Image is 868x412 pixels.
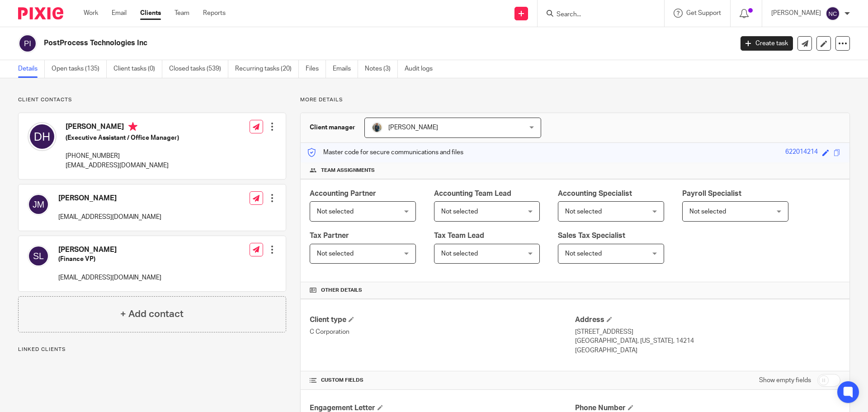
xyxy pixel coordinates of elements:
[558,232,625,239] span: Sales Tax Specialist
[203,9,226,18] a: Reports
[306,60,326,78] a: Files
[58,255,161,264] h5: (Finance VP)
[321,167,375,174] span: Team assignments
[556,11,637,19] input: Search
[310,377,575,384] h4: CUSTOM FIELDS
[826,6,840,21] img: svg%3E
[28,122,57,151] img: svg%3E
[441,251,478,257] span: Not selected
[128,122,137,131] i: Primary
[28,245,49,267] img: svg%3E
[317,251,354,257] span: Not selected
[785,147,818,158] div: 622014214
[441,208,478,215] span: Not selected
[66,152,179,161] p: [PHONE_NUMBER]
[405,60,439,78] a: Audit logs
[310,190,376,197] span: Accounting Partner
[558,190,632,197] span: Accounting Specialist
[565,251,602,257] span: Not selected
[58,194,161,203] h4: [PERSON_NAME]
[434,232,484,239] span: Tax Team Lead
[575,346,840,355] p: [GEOGRAPHIC_DATA]
[44,38,590,48] h2: PostProcess Technologies Inc
[575,315,840,325] h4: Address
[58,245,161,255] h4: [PERSON_NAME]
[741,36,793,51] a: Create task
[686,10,721,16] span: Get Support
[333,60,358,78] a: Emails
[310,232,349,239] span: Tax Partner
[52,60,107,78] a: Open tasks (135)
[307,148,463,157] p: Master code for secure communications and files
[18,34,37,53] img: svg%3E
[175,9,189,18] a: Team
[18,96,286,104] p: Client contacts
[28,194,49,215] img: svg%3E
[66,161,179,170] p: [EMAIL_ADDRESS][DOMAIN_NAME]
[321,287,362,294] span: Other details
[310,123,355,132] h3: Client manager
[317,208,354,215] span: Not selected
[310,315,575,325] h4: Client type
[565,208,602,215] span: Not selected
[169,60,228,78] a: Closed tasks (539)
[575,336,840,346] p: [GEOGRAPHIC_DATA], [US_STATE], 14214
[682,190,741,197] span: Payroll Specialist
[66,133,179,142] h5: (Executive Assistant / Office Manager)
[66,122,179,133] h4: [PERSON_NAME]
[575,327,840,336] p: [STREET_ADDRESS]
[58,213,161,222] p: [EMAIL_ADDRESS][DOMAIN_NAME]
[84,9,98,18] a: Work
[771,9,821,18] p: [PERSON_NAME]
[434,190,511,197] span: Accounting Team Lead
[112,9,127,18] a: Email
[300,96,850,104] p: More details
[365,60,398,78] a: Notes (3)
[310,327,575,336] p: C Corporation
[120,307,184,321] h4: + Add contact
[372,122,382,133] img: DSC08415.jpg
[235,60,299,78] a: Recurring tasks (20)
[388,124,438,131] span: [PERSON_NAME]
[689,208,726,215] span: Not selected
[18,60,45,78] a: Details
[759,376,811,385] label: Show empty fields
[140,9,161,18] a: Clients
[18,346,286,353] p: Linked clients
[58,273,161,282] p: [EMAIL_ADDRESS][DOMAIN_NAME]
[113,60,162,78] a: Client tasks (0)
[18,7,63,19] img: Pixie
